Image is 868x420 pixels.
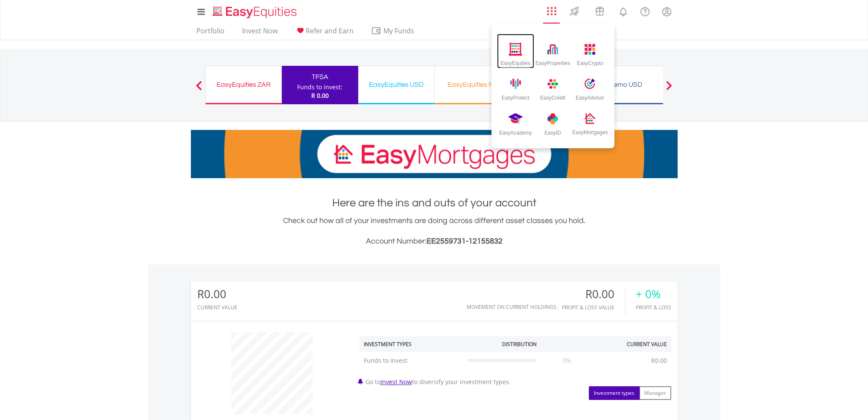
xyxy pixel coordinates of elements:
[197,305,237,310] div: CURRENT VALUE
[636,288,671,300] div: + 0%
[467,304,558,310] div: Movement on Current Holdings:
[306,26,354,35] span: Refer and Earn
[359,352,463,369] td: Funds to Invest
[363,79,429,91] div: EasyEquities USD
[547,6,556,16] img: grid-menu-icon.svg
[292,26,357,40] a: Refer and Earn
[585,113,595,124] img: easy-mortgages-icon
[547,113,558,124] img: easy-academy-icon
[440,79,506,91] div: EasyEquities RA
[353,328,678,400] div: Go to to diversify your investment types.
[508,113,523,124] img: easy-id-icon
[297,83,342,91] div: Funds to invest:
[567,4,582,18] img: thrive-v2.svg
[572,126,608,135] div: EasyMortgages
[589,386,640,400] button: Investment types
[191,235,678,247] h3: Account Number:
[577,57,603,66] div: EasyCrypto
[499,126,532,136] div: EasyAcademy
[239,26,281,40] a: Invest Now
[380,378,412,386] a: Invest Now
[540,91,565,101] div: EasyCredit
[639,386,671,400] button: Manager
[502,341,537,348] div: Distribution
[576,91,604,101] div: EasyAdvisor
[287,71,353,83] div: TFSA
[502,91,529,101] div: EasyProtect
[311,91,329,100] span: R 0.00
[211,79,276,91] div: EasyEquities ZAR
[191,195,678,211] h1: Here are the ins and outs of your account
[500,56,530,66] div: EasyEquities
[562,288,625,300] div: R0.00
[660,85,678,94] button: Next
[656,2,678,21] a: My Profile
[197,288,237,300] div: R0.00
[647,352,671,369] td: R0.00
[535,57,570,66] div: EasyProperties
[585,79,595,89] img: easy-advisor-icon
[191,130,678,178] img: EasyMortage Promotion Banner
[193,26,228,40] a: Portfolio
[593,79,658,91] div: Demo USD
[634,2,656,19] a: FAQ's and Support
[593,336,671,352] th: Current Value
[209,2,300,19] a: Home page
[359,336,463,352] th: Investment Types
[636,305,671,310] div: Profit & Loss
[544,126,561,136] div: EasyID
[211,5,300,19] img: EasyEquities_Logo.png
[427,237,503,245] span: EE2559731-12155832
[593,4,607,18] img: vouchers-v2.svg
[587,2,612,18] a: Vouchers
[547,79,558,89] img: easy-credit-icon
[541,352,593,369] td: 0%
[541,2,562,16] a: AppsGrid
[191,215,678,247] div: Check out how all of your investments are doing across different asset classes you hold.
[562,305,625,310] div: Profit & Loss Value
[371,25,427,36] span: My Funds
[190,85,208,94] button: Previous
[612,2,634,19] a: Notifications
